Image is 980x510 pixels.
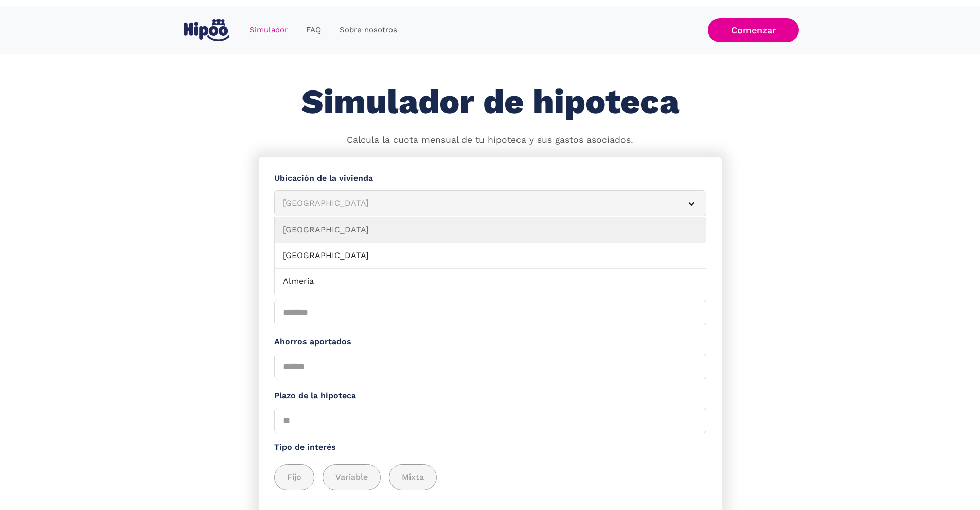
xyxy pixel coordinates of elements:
a: [GEOGRAPHIC_DATA] [275,217,706,243]
label: Ubicación de la vivienda [274,172,706,185]
nav: [GEOGRAPHIC_DATA] [274,217,706,294]
label: Tipo de interés [274,441,706,454]
p: Calcula la cuota mensual de tu hipoteca y sus gastos asociados. [347,134,633,147]
span: Fijo [287,471,301,484]
label: Ahorros aportados [274,336,706,349]
span: Mixta [402,471,424,484]
article: [GEOGRAPHIC_DATA] [274,190,706,216]
a: home [182,15,232,45]
div: [GEOGRAPHIC_DATA] [283,197,673,210]
div: add_description_here [274,464,706,490]
h1: Simulador de hipoteca [301,83,679,121]
span: Variable [335,471,368,484]
a: Sobre nosotros [330,20,406,40]
a: FAQ [297,20,330,40]
label: Plazo de la hipoteca [274,390,706,403]
a: Almeria [275,269,706,295]
a: Simulador [240,20,297,40]
a: Comenzar [708,18,799,42]
a: [GEOGRAPHIC_DATA] [275,243,706,269]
